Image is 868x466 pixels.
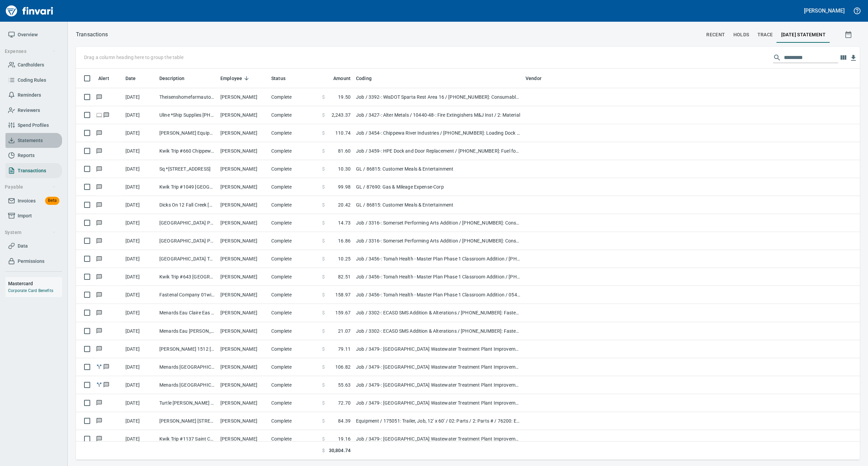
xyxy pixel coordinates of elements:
[159,74,194,82] span: Description
[5,133,62,148] a: Statements
[322,291,325,298] span: $
[322,346,325,352] span: $
[329,447,351,454] span: 30,804.74
[335,291,351,298] span: 158.97
[269,286,319,304] td: Complete
[18,31,38,39] span: Overview
[271,74,294,82] span: Status
[269,232,319,250] td: Complete
[157,358,218,376] td: Menards [GEOGRAPHIC_DATA] Fall [GEOGRAPHIC_DATA] WI - office supplies
[157,88,218,106] td: Theisenshomefarmautobr Black River F WI
[157,322,218,340] td: Menards Eau [PERSON_NAME] [PERSON_NAME] Eau [PERSON_NAME]
[5,27,62,42] a: Overview
[333,74,351,82] span: Amount
[353,376,523,394] td: Job / 3479-: [GEOGRAPHIC_DATA] Wastewater Treatment Plant Improvements / 03120-10-: Forming Matls...
[335,309,351,316] span: 159.67
[338,148,351,154] span: 81.60
[322,237,325,244] span: $
[18,212,32,220] span: Import
[338,346,351,352] span: 79.11
[123,322,157,340] td: [DATE]
[8,288,53,293] a: Corporate Card Benefits
[218,232,269,250] td: [PERSON_NAME]
[157,178,218,196] td: Kwik Trip #1049 [GEOGRAPHIC_DATA] [GEOGRAPHIC_DATA]
[338,166,351,172] span: 10.30
[157,232,218,250] td: [GEOGRAPHIC_DATA] Parts City [GEOGRAPHIC_DATA] [GEOGRAPHIC_DATA]
[353,268,523,286] td: Job / 3456-: Tomah Health - Master Plan Phase 1 Classroom Addition / [PHONE_NUMBER]: Fuel - Concr...
[18,106,40,115] span: Reviewers
[218,160,269,178] td: [PERSON_NAME]
[123,340,157,358] td: [DATE]
[123,232,157,250] td: [DATE]
[8,280,62,287] h6: Mastercard
[103,113,110,117] span: Has messages
[157,340,218,358] td: [PERSON_NAME] 1512 [GEOGRAPHIC_DATA] WI
[96,346,103,351] span: Has messages
[5,103,62,118] a: Reviewers
[96,419,103,423] span: Has messages
[157,394,218,412] td: Turtle [PERSON_NAME] Express [PERSON_NAME] WI
[159,74,185,82] span: Description
[157,250,218,268] td: [GEOGRAPHIC_DATA] Tomah [GEOGRAPHIC_DATA]
[5,118,62,133] a: Spend Profiles
[218,394,269,412] td: [PERSON_NAME]
[96,149,103,153] span: Has messages
[356,74,380,82] span: Coding
[322,435,325,442] span: $
[269,124,319,142] td: Complete
[157,268,218,286] td: Kwik Trip #643 [GEOGRAPHIC_DATA] WI
[5,47,56,56] span: Expenses
[18,61,44,69] span: Cardholders
[123,214,157,232] td: [DATE]
[338,418,351,424] span: 84.39
[218,412,269,430] td: [PERSON_NAME]
[353,304,523,322] td: Job / 3302-: ECASD SMS Addition & Alterations / [PHONE_NUMBER]: Fasteners & Adhesives - Carpentry...
[123,430,157,448] td: [DATE]
[353,286,523,304] td: Job / 3456-: Tomah Health - Master Plan Phase 1 Classroom Addition / 05400-48-: Structural Stud F...
[353,196,523,214] td: GL / 86815: Customer Meals & Entertainment
[757,31,773,39] span: trace
[157,106,218,124] td: Uline *Ship Supplies [PHONE_NUMBER] [GEOGRAPHIC_DATA]
[338,237,351,244] span: 16.86
[526,74,550,82] span: Vendor
[338,328,351,334] span: 21.07
[157,214,218,232] td: [GEOGRAPHIC_DATA] Parts City [GEOGRAPHIC_DATA] [GEOGRAPHIC_DATA]
[322,255,325,262] span: $
[123,358,157,376] td: [DATE]
[96,328,103,333] span: Has messages
[96,436,103,441] span: Has messages
[123,124,157,142] td: [DATE]
[338,201,351,208] span: 20.42
[353,358,523,376] td: Job / 3479-: [GEOGRAPHIC_DATA] Wastewater Treatment Plant Improvements / [PHONE_NUMBER]: Consumab...
[157,376,218,394] td: Menards [GEOGRAPHIC_DATA] Fall [GEOGRAPHIC_DATA] F WI - lumber
[218,214,269,232] td: [PERSON_NAME]
[848,53,859,63] button: Download Table
[220,74,251,82] span: Employee
[353,160,523,178] td: GL / 86815: Customer Meals & Entertainment
[269,178,319,196] td: Complete
[269,322,319,340] td: Complete
[76,31,108,39] nav: breadcrumb
[96,167,103,171] span: Has messages
[353,430,523,448] td: Job / 3479-: [GEOGRAPHIC_DATA] Wastewater Treatment Plant Improvements / [PHONE_NUMBER]: Consumab...
[123,412,157,430] td: [DATE]
[706,31,725,39] span: recent
[157,412,218,430] td: [PERSON_NAME] [STREET_ADDRESS][PERSON_NAME]
[269,358,319,376] td: Complete
[5,88,62,103] a: Reminders
[322,219,325,226] span: $
[269,340,319,358] td: Complete
[338,273,351,280] span: 82.51
[322,273,325,280] span: $
[125,74,145,82] span: Date
[269,430,319,448] td: Complete
[2,181,59,193] button: Payable
[218,106,269,124] td: [PERSON_NAME]
[269,88,319,106] td: Complete
[338,435,351,442] span: 19.16
[96,220,103,225] span: Has messages
[220,74,242,82] span: Employee
[838,26,860,43] button: Show transactions within a particular date range
[96,113,103,117] span: Online transaction
[353,214,523,232] td: Job / 3316-: Somerset Performing Arts Addition / [PHONE_NUMBER]: Consumable CM/GC / 8: Indirects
